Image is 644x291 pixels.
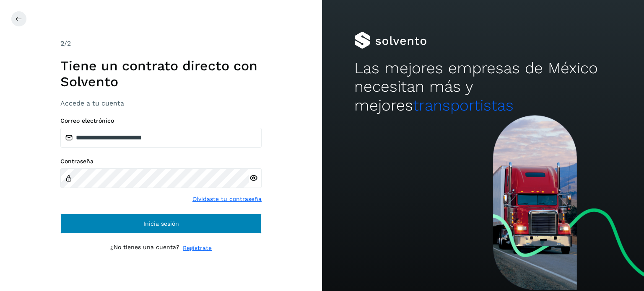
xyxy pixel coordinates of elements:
p: ¿No tienes una cuenta? [110,244,179,252]
label: Contraseña [60,158,262,165]
div: /2 [60,39,262,49]
label: Correo electrónico [60,117,262,124]
span: 2 [60,39,64,47]
span: Inicia sesión [143,221,179,227]
button: Inicia sesión [60,214,262,234]
a: Olvidaste tu contraseña [192,195,262,203]
h2: Las mejores empresas de México necesitan más y mejores [354,59,612,115]
a: Regístrate [183,244,212,252]
h3: Accede a tu cuenta [60,99,262,107]
h1: Tiene un contrato directo con Solvento [60,58,262,90]
span: transportistas [413,96,514,114]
